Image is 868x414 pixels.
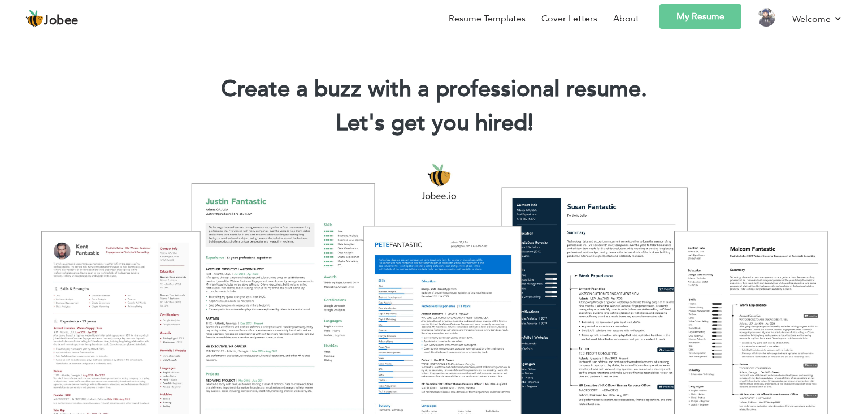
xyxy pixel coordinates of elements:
[44,15,79,27] span: Jobee
[757,8,775,27] img: Profile Img
[659,4,741,29] a: My Resume
[541,12,597,25] a: Cover Letters
[25,10,44,28] img: jobee.io
[17,75,851,104] h1: Create a buzz with a professional resume.
[17,109,851,138] h2: Let's
[528,107,533,139] span: |
[391,107,533,139] span: get you hired!
[449,12,526,25] a: Resume Templates
[613,12,639,25] a: About
[25,10,79,28] a: Jobee
[792,12,843,26] a: Welcome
